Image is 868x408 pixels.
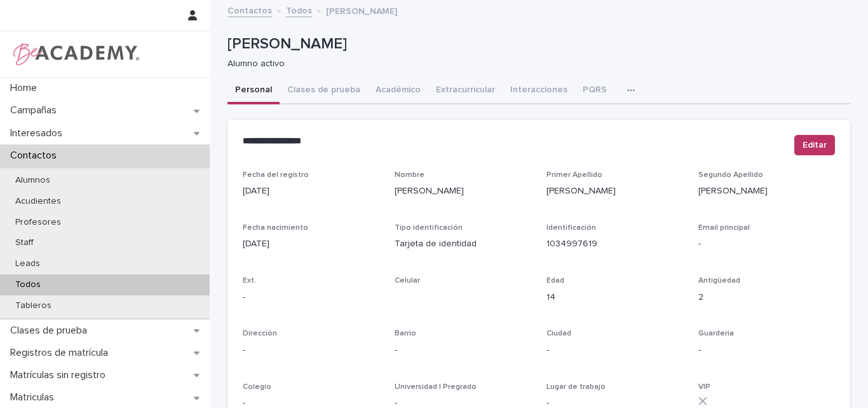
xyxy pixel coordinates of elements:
[698,277,740,285] span: Antigüedad
[5,150,67,162] p: Contactos
[546,383,606,391] span: Lugar de trabajo
[546,224,596,232] span: Identificación
[698,330,734,337] span: Guardería
[698,291,835,304] p: 2
[286,3,312,17] a: Todos
[5,347,118,359] p: Registros de matrícula
[546,277,564,285] span: Edad
[227,78,280,104] button: Personal
[243,277,256,285] span: Ext.
[5,369,116,381] p: Matrículas sin registro
[546,237,683,251] p: 1034997619
[368,78,428,104] button: Académico
[546,185,683,198] p: [PERSON_NAME]
[395,277,420,285] span: Celular
[395,344,531,357] p: -
[5,104,67,116] p: Campañas
[243,224,308,232] span: Fecha nacimiento
[10,41,140,67] img: WPrjXfSUmiLcdUfaYY4Q
[243,237,379,251] p: [DATE]
[243,383,271,391] span: Colegio
[395,237,531,251] p: Tarjeta de identidad
[243,344,379,357] p: -
[698,185,835,198] p: [PERSON_NAME]
[5,175,60,186] p: Alumnos
[5,237,44,248] p: Staff
[803,139,827,151] span: Editar
[5,217,71,228] p: Profesores
[395,185,531,198] p: [PERSON_NAME]
[546,344,683,357] p: -
[395,171,424,179] span: Nombre
[698,171,763,179] span: Segundo Apellido
[698,224,750,232] span: Email principal
[243,291,379,304] p: -
[243,171,309,179] span: Fecha del registro
[428,78,503,104] button: Extracurricular
[546,291,683,304] p: 14
[5,82,47,94] p: Home
[503,78,575,104] button: Interacciones
[5,279,51,290] p: Todos
[546,171,602,179] span: Primer Apellido
[5,196,71,207] p: Acudientes
[227,35,845,53] p: [PERSON_NAME]
[227,59,840,69] p: Alumno activo
[395,330,416,337] span: Barrio
[395,224,463,232] span: Tipo identificación
[5,127,72,139] p: Interesados
[698,237,835,251] p: -
[794,135,835,155] button: Editar
[326,3,397,17] p: [PERSON_NAME]
[698,344,835,357] p: -
[243,330,277,337] span: Dirección
[5,258,50,269] p: Leads
[698,383,710,391] span: VIP
[227,3,272,17] a: Contactos
[575,78,614,104] button: PQRS
[243,185,379,198] p: [DATE]
[5,391,64,404] p: Matriculas
[280,78,368,104] button: Clases de prueba
[5,300,62,311] p: Tableros
[5,325,97,337] p: Clases de prueba
[546,330,571,337] span: Ciudad
[395,383,477,391] span: Universidad | Pregrado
